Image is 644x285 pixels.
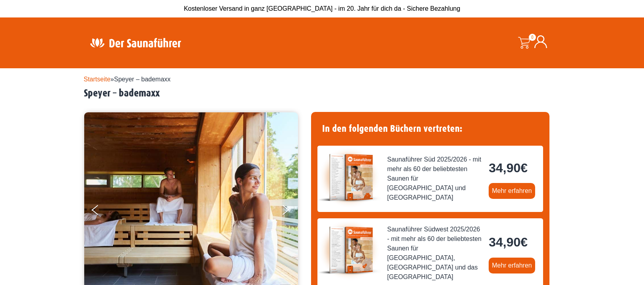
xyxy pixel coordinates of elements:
[84,76,111,83] a: Startseite
[489,258,535,273] a: Mehr erfahren
[489,183,535,199] a: Mehr erfahren
[489,161,528,175] bdi: 34,90
[317,218,381,282] img: der-saunafuehrer-2025-suedwest.jpg
[387,155,483,202] span: Saunaführer Süd 2025/2026 - mit mehr als 60 der beliebtesten Saunen für [GEOGRAPHIC_DATA] und [GE...
[114,76,170,83] span: Speyer – bademaxx
[387,225,483,282] span: Saunaführer Südwest 2025/2026 - mit mehr als 60 der beliebtesten Saunen für [GEOGRAPHIC_DATA], [G...
[520,161,528,175] span: €
[520,235,528,249] span: €
[84,76,171,83] span: »
[84,87,561,100] h2: Speyer – bademaxx
[92,202,112,221] button: Previous
[184,5,460,12] span: Kostenloser Versand in ganz [GEOGRAPHIC_DATA] - im 20. Jahr für dich da - Sichere Bezahlung
[281,202,301,221] button: Next
[317,118,543,139] h4: In den folgenden Büchern vertreten:
[489,235,528,249] bdi: 34,90
[317,146,381,209] img: der-saunafuehrer-2025-sued.jpg
[529,34,536,41] span: 0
